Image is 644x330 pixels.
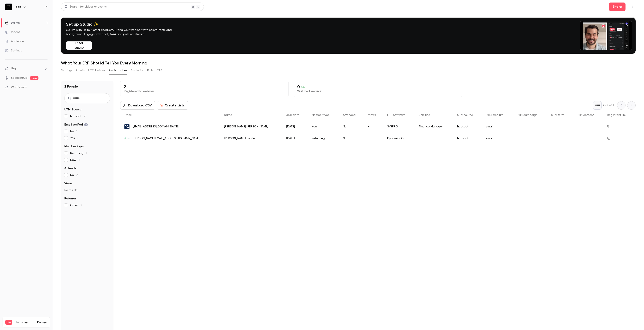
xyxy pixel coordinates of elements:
div: Settings [5,48,22,53]
span: hubspot [70,114,85,118]
p: No results [64,188,110,192]
div: No [339,132,364,144]
span: ERP Software [387,114,405,117]
button: Analytics [131,67,144,74]
a: Manage [37,321,47,324]
div: - [364,121,383,132]
span: 2 [80,204,82,207]
span: Job title [419,114,430,117]
p: Go live with up to 8 other speakers. Brand your webinar with colors, fonts and background. Engage... [66,28,182,36]
div: Events [5,21,20,25]
span: Join date [286,114,299,117]
span: Plan usage [15,321,35,324]
span: Email [124,114,132,117]
span: Pro [5,320,12,325]
span: Registrant link [607,114,626,117]
div: Returning [307,132,339,144]
span: Help [11,66,17,71]
span: Referrer [64,196,76,201]
span: UTM campaign [517,114,537,117]
span: [PERSON_NAME][EMAIL_ADDRESS][DOMAIN_NAME] [133,136,200,141]
span: Attended [64,166,78,170]
a: SpeakerHub [11,76,28,80]
button: Registrations [109,67,127,74]
p: Registered to webinar [124,89,285,93]
div: hubspot [453,121,482,132]
button: Share [609,3,626,11]
div: No [339,121,364,132]
div: New [307,121,339,132]
p: Watched webinar [297,89,458,93]
button: Polls [147,67,153,74]
div: People list [120,110,636,144]
section: facet-groups [64,107,110,207]
div: email [482,132,512,144]
h1: What Your ERP Should Tell You Every Morning [61,60,636,65]
div: Search for videos or events [65,5,107,9]
h6: Zap [16,5,21,9]
button: Download CSV [120,101,155,110]
div: Dynamics GP [383,132,414,144]
span: New [70,158,80,162]
iframe: Noticeable Trigger [42,86,48,89]
div: hubspot [453,132,482,144]
button: Emails [76,67,85,74]
span: No [70,173,78,177]
span: Attended [343,114,356,117]
p: 2 [124,84,285,89]
span: 0 % [301,86,305,89]
span: UTM content [577,114,594,117]
p: 0 [297,84,458,89]
span: Other [70,203,82,207]
span: 1 [86,152,87,155]
span: UTM source [457,114,473,117]
img: zapbi.com [124,136,129,141]
p: Out of 1 [603,103,614,107]
span: Member type [311,114,330,117]
button: CTA [157,67,162,74]
div: - [364,132,383,144]
span: Returning [70,151,87,155]
div: Audience [5,39,24,43]
li: help-dropdown-opener [5,66,48,71]
span: No [70,129,77,134]
div: [DATE] [282,132,307,144]
span: 1 [76,130,77,133]
div: Finance Manager [415,121,453,132]
button: Create Lists [157,101,188,110]
div: [DATE] [282,121,307,132]
span: Name [224,114,232,117]
button: UTM builder [88,67,105,74]
span: 1 [79,158,80,161]
span: [EMAIL_ADDRESS][DOMAIN_NAME] [133,124,178,129]
div: SYSPRO [383,121,414,132]
span: Views [64,181,73,186]
div: email [482,121,512,132]
img: worthygroup.com.au [124,124,129,129]
button: Settings [61,67,73,74]
button: Enter Studio [66,41,92,50]
h4: Set up Studio ✨ [66,22,182,27]
span: Member type [64,144,84,149]
span: 1 [77,137,78,140]
img: Zap [5,4,12,10]
span: new [30,76,38,80]
span: 2 [84,115,85,118]
span: UTM medium [486,114,503,117]
span: 2 [76,174,78,177]
div: [PERSON_NAME] [PERSON_NAME] [220,121,282,132]
span: What's new [11,85,27,90]
h1: 2 People [64,84,78,89]
div: Videos [5,30,20,34]
span: UTM Source [64,107,82,112]
div: [PERSON_NAME] Fourie [220,132,282,144]
span: Email verified [64,123,88,127]
span: Views [368,114,376,117]
span: Yes [70,136,78,140]
span: UTM term [551,114,564,117]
